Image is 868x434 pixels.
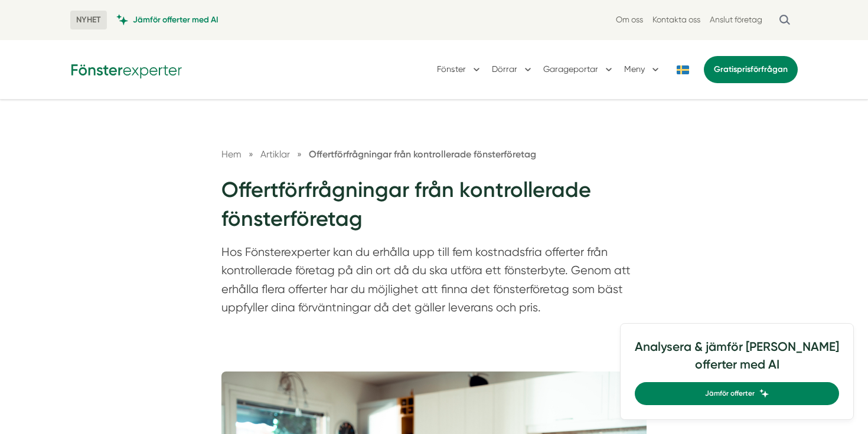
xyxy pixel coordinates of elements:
a: Hem [221,149,242,160]
button: Dörrar [492,54,534,85]
a: Anslut företag [710,14,762,25]
span: Artiklar [260,149,290,160]
span: NYHET [70,11,107,29]
span: Gratis [714,64,737,74]
a: Artiklar [260,149,292,160]
a: Om oss [616,14,643,25]
h4: Analysera & jämför [PERSON_NAME] offerter med AI [635,338,839,382]
h1: Offertförfrågningar från kontrollerade fönsterföretag [221,176,647,242]
img: Fönsterexperter Logotyp [70,60,182,78]
a: Jämför offerter [635,382,839,405]
span: Jämför offerter med AI [133,14,218,25]
span: Jämför offerter [705,388,755,399]
a: Kontakta oss [652,14,700,25]
a: Jämför offerter med AI [116,14,218,25]
span: » [297,147,302,162]
span: » [249,147,253,162]
button: Garageportar [543,54,615,85]
a: Offertförfrågningar från kontrollerade fönsterföretag [309,149,536,160]
button: Meny [624,54,661,85]
p: Hos Fönsterexperter kan du erhålla upp till fem kostnadsfria offerter från kontrollerade företag ... [221,243,647,323]
button: Fönster [437,54,482,85]
a: Gratisprisförfrågan [704,56,798,83]
nav: Breadcrumb [221,147,647,162]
